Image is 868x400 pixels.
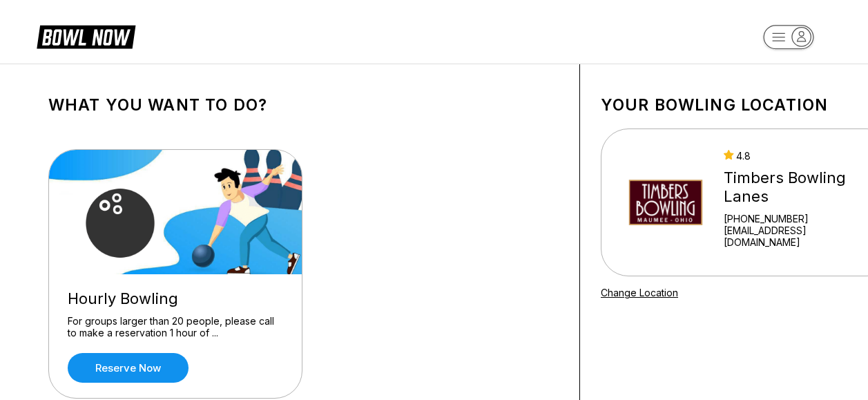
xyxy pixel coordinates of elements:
a: Reserve now [68,353,189,383]
div: Hourly Bowling [68,289,283,308]
div: For groups larger than 20 people, please call to make a reservation 1 hour of ... [68,315,283,339]
h1: What you want to do? [48,95,559,115]
img: Timbers Bowling Lanes [619,151,711,254]
a: Change Location [601,287,678,298]
img: Hourly Bowling [49,150,303,274]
